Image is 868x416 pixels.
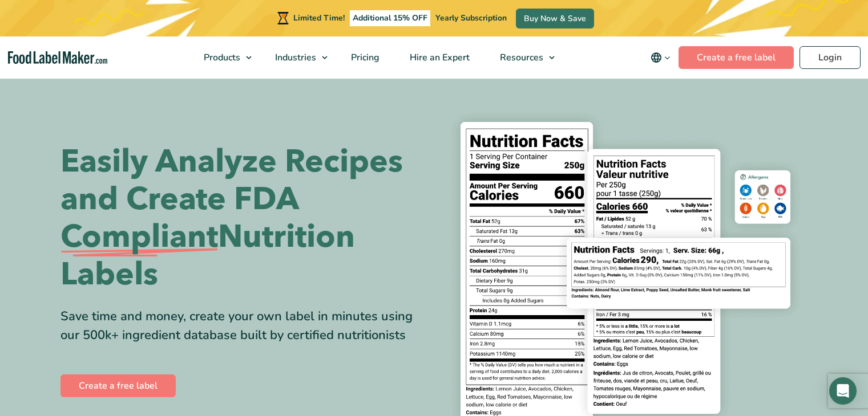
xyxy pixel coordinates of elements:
span: Pricing [348,51,381,64]
div: Save time and money, create your own label in minutes using our 500k+ ingredient database built b... [60,307,426,345]
span: Products [200,51,241,64]
a: Hire an Expert [395,36,482,79]
a: Products [189,36,257,79]
span: Additional 15% OFF [350,10,430,26]
a: Resources [485,36,560,79]
span: Yearly Subscription [435,13,507,23]
a: Create a free label [679,46,794,69]
a: Pricing [336,36,392,79]
span: Industries [272,51,317,64]
a: Create a free label [60,374,176,397]
span: Limited Time! [293,13,345,23]
a: Buy Now & Save [516,9,594,28]
a: Industries [260,36,333,79]
div: Open Intercom Messenger [829,377,857,405]
span: Hire an Expert [406,51,471,64]
span: Resources [496,51,544,64]
h1: Easily Analyze Recipes and Create FDA Nutrition Labels [60,143,426,293]
a: Login [800,46,861,69]
span: Compliant [60,218,218,256]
